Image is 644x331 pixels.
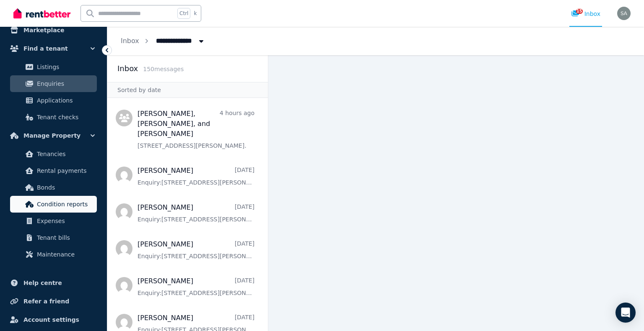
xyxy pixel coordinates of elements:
a: Help centre [7,275,100,291]
button: Manage Property [7,127,100,144]
span: Marketplace [23,25,64,35]
span: Manage Property [23,131,80,141]
span: Find a tenant [23,44,68,54]
span: Applications [37,95,93,105]
span: Maintenance [37,249,93,259]
a: Account settings [7,311,100,328]
a: Bonds [10,179,97,196]
span: Enquiries [37,79,93,89]
span: 150 message s [143,66,184,72]
a: [PERSON_NAME][DATE]Enquiry:[STREET_ADDRESS][PERSON_NAME]. [138,203,254,223]
img: savim83@gmail.com [617,7,631,20]
a: Tenant checks [10,109,97,126]
span: Tenant bills [37,233,93,243]
a: Marketplace [7,22,100,38]
span: Ctrl [177,8,190,19]
a: Refer a friend [7,293,100,310]
a: Expenses [10,213,97,229]
span: 15 [576,9,583,14]
button: Find a tenant [7,40,100,57]
a: [PERSON_NAME][DATE]Enquiry:[STREET_ADDRESS][PERSON_NAME]. [138,276,254,297]
span: Help centre [23,278,62,288]
a: Tenant bills [10,229,97,246]
span: Listings [37,62,93,72]
div: Open Intercom Messenger [615,303,636,323]
h2: Inbox [117,63,138,74]
a: Enquiries [10,75,97,92]
span: Rental payments [37,166,93,176]
span: Expenses [37,216,93,226]
a: Condition reports [10,196,97,213]
a: [PERSON_NAME][DATE]Enquiry:[STREET_ADDRESS][PERSON_NAME]. [138,239,254,260]
a: Rental payments [10,162,97,179]
div: Inbox [571,10,600,18]
a: Applications [10,92,97,109]
a: [PERSON_NAME][DATE]Enquiry:[STREET_ADDRESS][PERSON_NAME]. [138,166,254,187]
img: RentBetter [13,7,70,20]
span: Condition reports [37,199,93,209]
nav: Message list [107,98,268,331]
div: Sorted by date [107,82,268,98]
span: k [194,10,197,17]
span: Tenant checks [37,112,93,122]
span: Bonds [37,182,93,192]
a: Tenancies [10,146,97,162]
a: Listings [10,59,97,75]
a: [PERSON_NAME], [PERSON_NAME], and [PERSON_NAME]4 hours ago[STREET_ADDRESS][PERSON_NAME]. [138,109,254,150]
span: Tenancies [37,149,93,159]
a: Inbox [121,37,139,45]
a: Maintenance [10,246,97,263]
span: Account settings [23,315,79,325]
span: Refer a friend [23,296,69,306]
nav: Breadcrumb [107,27,219,55]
